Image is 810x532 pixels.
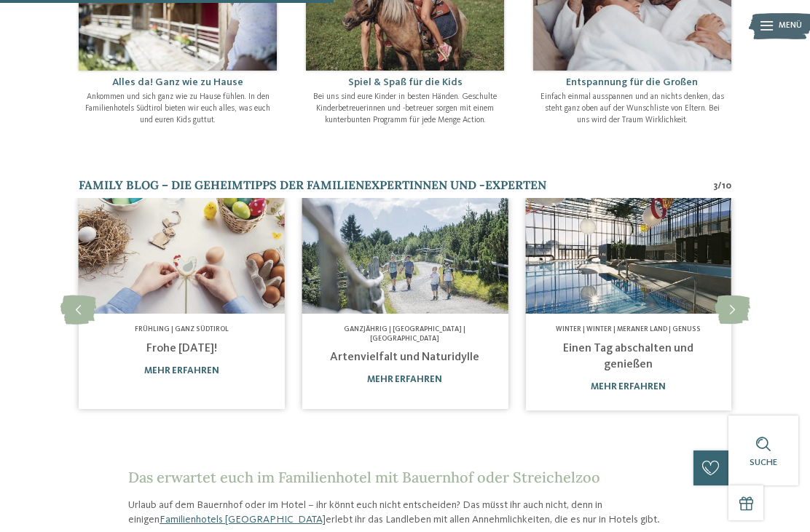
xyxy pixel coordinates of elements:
img: Familienhotel mit Bauernhof: ein Traum wird wahr [302,198,508,314]
span: Entspannung für die Großen [566,77,698,87]
span: Family Blog – die Geheimtipps der Familienexpertinnen und -experten [79,178,546,192]
span: Das erwartet euch im Familienhotel mit Bauernhof oder Streichelzoo [128,468,600,486]
span: Winter | Winter | Meraner Land | Genuss [556,326,701,333]
p: Einfach einmal ausspannen und an nichts denken, das steht ganz oben auf der Wunschliste von Elter... [539,92,726,126]
span: Ganzjährig | [GEOGRAPHIC_DATA] | [GEOGRAPHIC_DATA] [344,326,465,341]
span: Spiel & Spaß für die Kids [348,77,463,87]
span: Alles da! Ganz wie zu Hause [112,77,243,87]
span: Frühling | Ganz Südtirol [135,326,229,333]
a: mehr erfahren [144,366,219,376]
a: Familienhotels [GEOGRAPHIC_DATA] [160,515,326,525]
span: 3 [713,180,717,193]
span: 10 [722,180,731,193]
a: mehr erfahren [591,382,666,392]
p: Ankommen und sich ganz wie zu Hause fühlen. In den Familienhotels Südtirol bieten wir euch alles,... [84,92,271,126]
a: Frohe [DATE]! [146,343,217,354]
a: Artenvielfalt und Naturidylle [330,352,479,363]
img: Familienhotel mit Bauernhof: ein Traum wird wahr [525,198,731,314]
span: / [717,180,722,193]
img: Familienhotel mit Bauernhof: ein Traum wird wahr [79,198,285,314]
p: Urlaub auf dem Bauernhof oder im Hotel – ihr könnt euch nicht entscheiden? Das müsst ihr auch nic... [128,498,682,527]
span: Suche [750,458,777,467]
a: Einen Tag abschalten und genießen [563,343,693,370]
p: Bei uns sind eure Kinder in besten Händen. Geschulte Kinderbetreuerinnen und -betreuer sorgen mit... [312,92,498,126]
a: mehr erfahren [367,375,442,384]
